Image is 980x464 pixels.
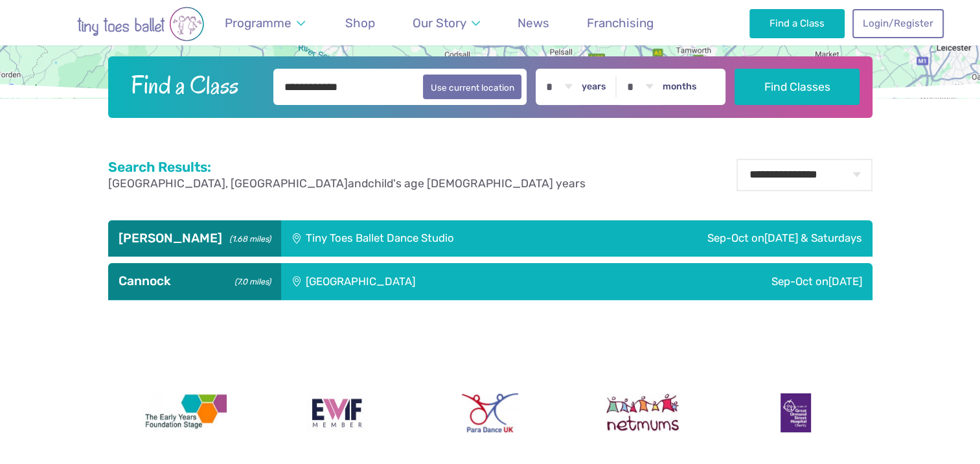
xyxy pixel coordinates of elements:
[423,75,522,99] button: Use current location
[306,393,368,432] img: Encouraging Women Into Franchising
[3,81,46,98] img: Google
[120,69,264,101] h2: Find a Class
[462,393,518,432] img: Para Dance UK
[281,263,615,299] div: [GEOGRAPHIC_DATA]
[582,81,606,93] label: years
[413,16,466,30] span: Our Story
[663,81,697,93] label: months
[225,231,270,244] small: (1.68 miles)
[119,231,271,246] h3: [PERSON_NAME]
[764,231,862,244] span: [DATE] & Saturdays
[119,273,271,289] h3: Cannock
[749,9,845,38] a: Find a Class
[512,8,556,38] a: News
[339,8,382,38] a: Shop
[37,6,244,41] img: tiny toes ballet
[230,273,270,287] small: (7.0 miles)
[281,220,584,257] div: Tiny Toes Ballet Dance Studio
[518,16,549,30] span: News
[828,275,862,288] span: [DATE]
[108,177,348,190] span: [GEOGRAPHIC_DATA], [GEOGRAPHIC_DATA]
[581,8,660,38] a: Franchising
[615,263,872,299] div: Sep-Oct on
[852,9,943,38] a: Login/Register
[108,159,586,176] h2: Search Results:
[225,16,291,30] span: Programme
[108,176,586,192] p: and
[219,8,312,38] a: Programme
[368,177,586,190] span: child's age [DEMOGRAPHIC_DATA] years
[3,81,46,98] a: Open this area in Google Maps (opens a new window)
[584,220,872,257] div: Sep-Oct on
[406,8,486,38] a: Our Story
[735,69,860,105] button: Find Classes
[587,16,654,30] span: Franchising
[142,393,227,432] img: The Early Years Foundation Stage
[345,16,375,30] span: Shop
